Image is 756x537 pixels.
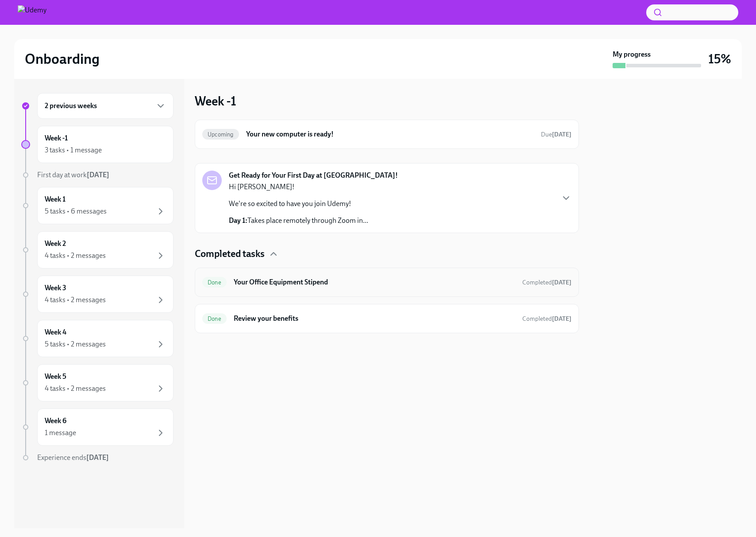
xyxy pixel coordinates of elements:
[234,277,515,287] h6: Your Office Equipment Stipend
[21,276,174,313] a: Week 34 tasks • 2 messages
[541,131,571,138] span: Due
[45,416,66,426] h6: Week 6
[21,364,174,401] a: Week 54 tasks • 2 messages
[37,93,174,119] div: 2 previous weeks
[613,50,651,59] strong: My progress
[45,372,66,381] h6: Week 5
[18,5,46,19] img: Udemy
[195,93,236,109] h3: Week -1
[87,171,109,179] strong: [DATE]
[45,295,106,305] div: 4 tasks • 2 messages
[45,339,106,349] div: 5 tasks • 2 messages
[45,251,106,261] div: 4 tasks • 2 messages
[552,131,571,138] strong: [DATE]
[541,130,571,139] span: August 23rd, 2025 14:00
[86,453,109,462] strong: [DATE]
[45,428,76,438] div: 1 message
[246,129,534,139] h6: Your new computer is ready!
[229,216,247,225] strong: Day 1:
[202,131,239,138] span: Upcoming
[45,101,97,111] h6: 2 previous weeks
[45,133,68,143] h6: Week -1
[21,170,174,180] a: First day at work[DATE]
[37,171,109,179] span: First day at work
[45,195,66,204] h6: Week 1
[522,279,571,286] span: Completed
[202,275,571,289] a: DoneYour Office Equipment StipendCompleted[DATE]
[229,182,368,192] p: Hi [PERSON_NAME]!
[522,315,571,323] span: Completed
[45,384,106,393] div: 4 tasks • 2 messages
[45,206,107,216] div: 5 tasks • 6 messages
[21,187,174,224] a: Week 15 tasks • 6 messages
[229,171,398,180] strong: Get Ready for Your First Day at [GEOGRAPHIC_DATA]!
[229,216,368,226] p: Takes place remotely through Zoom in...
[21,320,174,357] a: Week 45 tasks • 2 messages
[234,314,515,323] h6: Review your benefits
[202,127,571,141] a: UpcomingYour new computer is ready!Due[DATE]
[195,247,265,261] h4: Completed tasks
[21,231,174,268] a: Week 24 tasks • 2 messages
[708,51,731,67] h3: 15%
[522,315,571,323] span: August 13th, 2025 12:47
[45,327,66,337] h6: Week 4
[195,247,579,261] div: Completed tasks
[202,311,571,326] a: DoneReview your benefitsCompleted[DATE]
[37,453,109,462] span: Experience ends
[552,315,571,323] strong: [DATE]
[21,126,174,163] a: Week -13 tasks • 1 message
[45,283,66,293] h6: Week 3
[552,279,571,286] strong: [DATE]
[202,279,227,286] span: Done
[522,278,571,287] span: August 12th, 2025 07:07
[202,315,227,322] span: Done
[45,239,66,249] h6: Week 2
[45,145,102,155] div: 3 tasks • 1 message
[25,50,100,68] h2: Onboarding
[21,409,174,446] a: Week 61 message
[229,199,368,209] p: We're so excited to have you join Udemy!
